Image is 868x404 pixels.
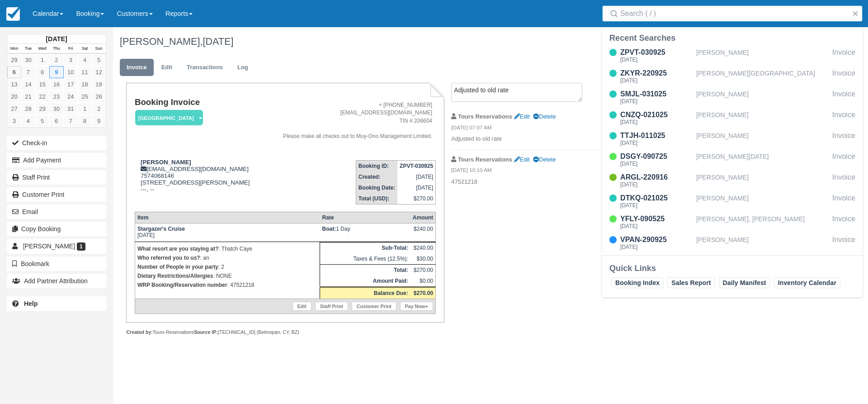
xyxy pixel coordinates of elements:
[696,151,829,168] div: [PERSON_NAME][DATE]
[21,78,35,90] a: 14
[397,171,436,182] td: [DATE]
[397,182,436,193] td: [DATE]
[126,329,153,335] strong: Created by:
[120,36,757,47] h1: [PERSON_NAME],
[77,242,85,251] span: 1
[620,68,693,79] div: ZKYR-220925
[64,66,78,78] a: 10
[320,212,410,223] th: Rate
[356,171,397,182] th: Created:
[832,89,855,106] div: Invoice
[7,257,106,271] button: Bookmark
[602,68,863,85] a: ZKYR-220925[DATE][PERSON_NAME][GEOGRAPHIC_DATA]Invoice
[21,115,35,127] a: 4
[320,253,410,265] td: Taxes & Fees (12.5%):
[620,151,693,162] div: DSGY-090725
[203,36,233,47] span: [DATE]
[611,277,664,288] a: Booking Index
[620,99,693,104] div: [DATE]
[352,302,396,311] a: Customer Print
[696,172,829,189] div: [PERSON_NAME]
[35,78,49,90] a: 15
[92,54,106,66] a: 5
[320,242,410,253] th: Sub-Total:
[602,214,863,231] a: YFLY-090525[DATE][PERSON_NAME], [PERSON_NAME]Invoice
[832,68,855,85] div: Invoice
[135,159,262,204] div: [EMAIL_ADDRESS][DOMAIN_NAME] 7574068146 [STREET_ADDRESS][PERSON_NAME] ---, --
[64,115,78,127] a: 7
[21,44,35,54] th: Tue
[7,204,106,219] button: Email
[135,212,320,223] th: Item
[137,246,218,252] strong: What resort are you staying at?
[78,115,92,127] a: 8
[514,156,530,163] a: Edit
[533,113,556,120] a: Delete
[410,253,436,265] td: $30.00
[46,35,67,43] strong: [DATE]
[620,172,693,183] div: ARGL-220916
[832,193,855,210] div: Invoice
[135,98,262,107] h1: Booking Invoice
[356,160,397,171] th: Booking ID:
[7,54,21,66] a: 29
[35,54,49,66] a: 1
[64,90,78,103] a: 24
[137,280,317,290] p: : 47521218
[602,89,863,106] a: SMJL-031025[DATE][PERSON_NAME]Invoice
[92,103,106,115] a: 2
[400,163,433,169] strong: ZPVT-030925
[620,140,693,146] div: [DATE]
[23,242,75,250] span: [PERSON_NAME]
[137,273,213,279] strong: Dietary Restrictions/Allergies
[410,242,436,253] td: $240.00
[6,7,20,21] img: checkfront-main-nav-mini-logo.png
[356,193,397,204] th: Total (USD):
[92,78,106,90] a: 19
[696,193,829,210] div: [PERSON_NAME]
[49,78,63,90] a: 16
[458,156,512,163] strong: Tours Reservations
[141,159,191,166] strong: [PERSON_NAME]
[137,264,218,270] strong: Number of People in your party
[602,130,863,147] a: TTJH-011025[DATE][PERSON_NAME]Invoice
[620,78,693,83] div: [DATE]
[832,151,855,168] div: Invoice
[320,276,410,287] th: Amount Paid:
[832,109,855,127] div: Invoice
[180,59,230,76] a: Transactions
[21,54,35,66] a: 30
[35,103,49,115] a: 29
[620,182,693,187] div: [DATE]
[696,47,829,64] div: [PERSON_NAME]
[620,119,693,125] div: [DATE]
[696,89,829,106] div: [PERSON_NAME]
[451,135,604,143] p: Adjusted to old rate
[832,214,855,231] div: Invoice
[609,33,855,43] div: Recent Searches
[414,290,433,296] strong: $270.00
[137,262,317,271] p: : 2
[602,234,863,252] a: VPAN-290925[DATE][PERSON_NAME]Invoice
[49,66,63,78] a: 9
[602,47,863,64] a: ZPVT-030925[DATE][PERSON_NAME]Invoice
[21,66,35,78] a: 7
[832,172,855,189] div: Invoice
[64,44,78,54] th: Fri
[7,170,106,185] a: Staff Print
[620,47,693,58] div: ZPVT-030925
[137,282,227,288] strong: WRP Booking/Reservation number
[514,113,530,120] a: Edit
[696,109,829,127] div: [PERSON_NAME]
[620,214,693,224] div: YFLY-090525
[356,182,397,193] th: Booking Date:
[602,172,863,189] a: ARGL-220916[DATE][PERSON_NAME]Invoice
[135,110,203,126] em: [GEOGRAPHIC_DATA]
[92,115,106,127] a: 9
[832,47,855,64] div: Invoice
[320,287,410,299] th: Balance Due:
[137,253,317,262] p: : an
[49,115,63,127] a: 6
[620,234,693,245] div: VPAN-290925
[322,226,336,232] strong: Boat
